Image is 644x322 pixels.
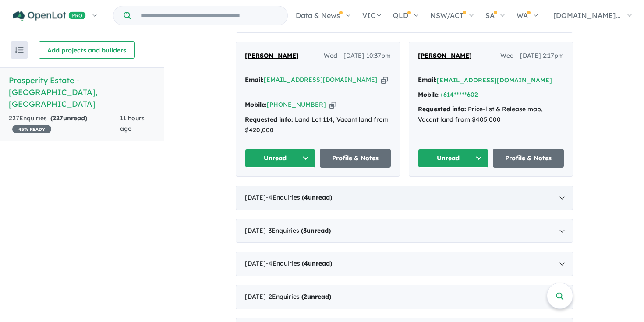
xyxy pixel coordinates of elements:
[418,91,440,98] strong: Mobile:
[304,193,308,201] span: 4
[302,193,332,201] strong: ( unread)
[320,149,391,168] a: Profile & Notes
[13,10,86,21] img: Openlot PRO Logo White
[245,51,299,61] a: [PERSON_NAME]
[245,76,264,84] strong: Email:
[267,101,326,108] a: [PHONE_NUMBER]
[301,293,331,301] strong: ( unread)
[266,259,332,267] span: - 4 Enquir ies
[236,219,573,243] div: [DATE]
[418,52,472,59] span: [PERSON_NAME]
[236,285,573,309] div: [DATE]
[50,114,87,122] strong: ( unread)
[304,259,308,267] span: 4
[236,252,573,276] div: [DATE]
[9,74,155,110] h5: Prosperity Estate - [GEOGRAPHIC_DATA] , [GEOGRAPHIC_DATA]
[418,149,489,168] button: Unread
[264,76,378,84] a: [EMAIL_ADDRESS][DOMAIN_NAME]
[133,6,286,25] input: Try estate name, suburb, builder or developer
[418,76,437,84] strong: Email:
[266,193,332,201] span: - 4 Enquir ies
[15,47,24,53] img: sort.svg
[418,105,466,113] strong: Requested info:
[9,113,120,134] div: 227 Enquir ies
[304,293,307,301] span: 2
[266,227,331,234] span: - 3 Enquir ies
[303,227,307,234] span: 3
[53,114,63,122] span: 227
[236,185,573,210] div: [DATE]
[437,76,552,85] button: [EMAIL_ADDRESS][DOMAIN_NAME]
[329,100,336,109] button: Copy
[245,115,391,136] div: Land Lot 114, Vacant land from $420,000
[381,75,388,84] button: Copy
[324,51,391,61] span: Wed - [DATE] 10:37pm
[245,52,299,59] span: [PERSON_NAME]
[553,11,621,20] span: [DOMAIN_NAME]...
[245,101,267,108] strong: Mobile:
[12,125,51,133] span: 45 % READY
[418,51,472,61] a: [PERSON_NAME]
[39,41,135,59] button: Add projects and builders
[120,114,145,133] span: 11 hours ago
[418,104,564,125] div: Price-list & Release map, Vacant land from $405,000
[266,293,331,301] span: - 2 Enquir ies
[302,259,332,267] strong: ( unread)
[500,51,564,61] span: Wed - [DATE] 2:17pm
[301,227,331,234] strong: ( unread)
[493,149,564,168] a: Profile & Notes
[245,149,316,168] button: Unread
[245,115,293,123] strong: Requested info:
